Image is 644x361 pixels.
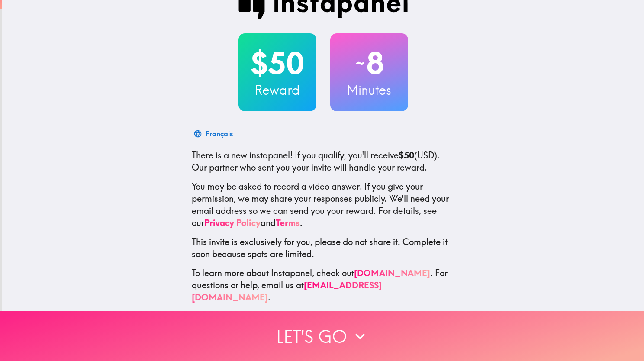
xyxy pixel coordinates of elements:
[192,149,455,174] p: If you qualify, you'll receive (USD) . Our partner who sent you your invite will handle your reward.
[192,267,455,303] p: To learn more about Instapanel, check out . For questions or help, email us at .
[276,217,300,228] a: Terms
[192,125,236,142] button: Français
[192,280,382,303] a: [EMAIL_ADDRESS][DOMAIN_NAME]
[238,45,316,81] h2: $50
[330,81,408,99] h3: Minutes
[192,180,455,229] p: You may be asked to record a video answer. If you give your permission, we may share your respons...
[192,150,293,161] span: There is a new instapanel!
[354,268,430,278] a: [DOMAIN_NAME]
[238,81,316,99] h3: Reward
[206,128,233,140] div: Français
[192,236,455,260] p: This invite is exclusively for you, please do not share it. Complete it soon because spots are li...
[399,150,414,161] b: $50
[204,217,261,228] a: Privacy Policy
[354,50,366,76] span: ~
[330,45,408,81] h2: 8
